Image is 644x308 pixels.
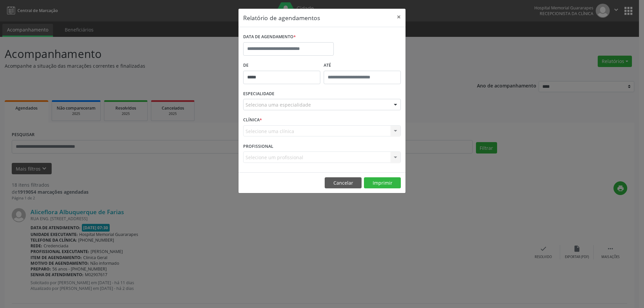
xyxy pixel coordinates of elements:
[243,141,273,151] label: PROFISSIONAL
[243,60,320,71] label: De
[246,101,311,108] span: Seleciona uma especialidade
[324,60,401,71] label: ATÉ
[392,9,406,25] button: Close
[243,32,296,42] label: DATA DE AGENDAMENTO
[243,89,274,99] label: ESPECIALIDADE
[243,115,262,125] label: CLÍNICA
[325,177,362,189] button: Cancelar
[243,13,320,22] h5: Relatório de agendamentos
[364,177,401,189] button: Imprimir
